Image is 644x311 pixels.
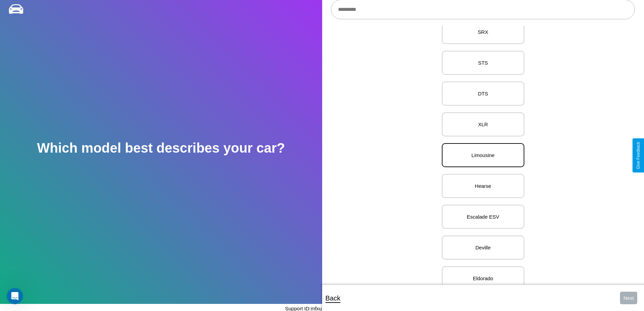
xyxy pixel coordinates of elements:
[449,27,517,37] p: SRX
[326,292,340,304] p: Back
[449,120,517,129] p: XLR
[449,274,517,283] p: Eldorado
[37,140,285,156] h2: Which model best describes your car?
[449,243,517,252] p: Deville
[449,151,517,160] p: Limousine
[636,142,641,169] div: Give Feedback
[449,181,517,191] p: Hearse
[620,292,637,304] button: Next
[449,212,517,221] p: Escalade ESV
[7,288,23,304] iframe: Intercom live chat
[449,58,517,67] p: STS
[449,89,517,98] p: DTS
